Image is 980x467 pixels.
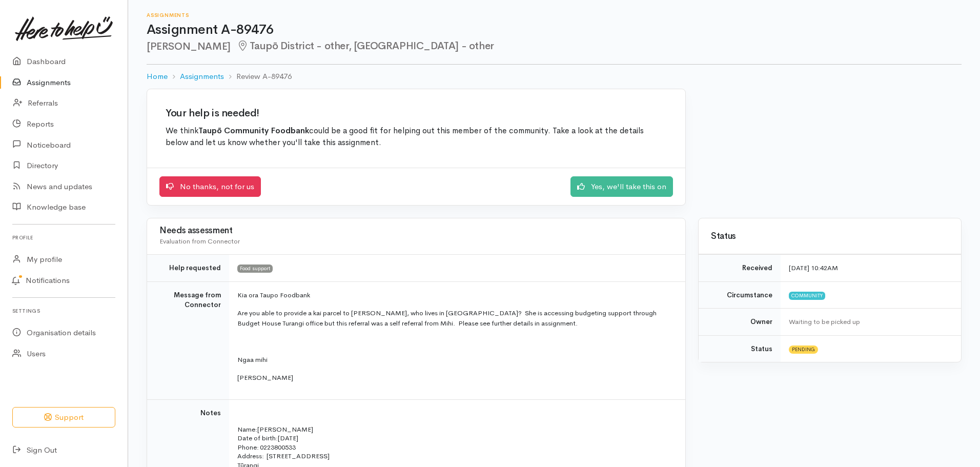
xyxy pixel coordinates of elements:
h2: [PERSON_NAME] [147,40,962,52]
p: Kia ora Taupo Foodbank [237,290,673,300]
h6: Profile [12,231,115,245]
td: Status [699,335,781,362]
button: Support [12,407,115,428]
span: [DATE] [278,434,298,442]
td: Owner [699,309,781,336]
h6: Settings [12,304,115,318]
nav: breadcrumb [147,65,962,89]
p: We think could be a good fit for helping out this member of the community. Take a look at the det... [166,125,667,149]
li: Review A-89476 [224,71,292,83]
p: [STREET_ADDRESS] [237,452,673,460]
span: Evaluation from Connector [159,237,240,246]
h2: Your help is needed! [166,108,667,119]
h3: Needs assessment [159,226,673,236]
span: Date of birth: [237,434,278,442]
a: Yes, we'll take this on [570,176,673,197]
time: [DATE] 10:42AM [789,263,838,272]
p: [PERSON_NAME] [237,373,673,383]
span: 0223800533 [260,443,296,452]
span: Name: [237,425,257,434]
p: Ngaa mihi [237,355,673,365]
td: Circumstance [699,281,781,309]
p: Are you able to provide a kai parcel to [PERSON_NAME], who lives in [GEOGRAPHIC_DATA]? She is acc... [237,308,673,328]
h6: Assignments [147,12,962,18]
span: Address: [237,452,264,460]
h1: Assignment A-89476 [147,23,962,37]
span: Taupō District - other, [GEOGRAPHIC_DATA] - other [237,39,494,52]
td: Received [699,255,781,282]
a: No thanks, not for us [159,176,261,197]
a: Assignments [180,71,224,83]
span: Pending [789,346,818,354]
span: Community [789,292,825,300]
div: Waiting to be picked up [789,317,949,327]
td: Message from Connector [147,281,229,399]
b: Taupō Community Foodbank [198,126,309,136]
span: [PERSON_NAME] [257,425,313,434]
h3: Status [711,232,949,241]
span: Phone: [237,443,259,452]
td: Help requested [147,255,229,282]
span: Food support [237,265,273,273]
a: Home [147,71,168,83]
